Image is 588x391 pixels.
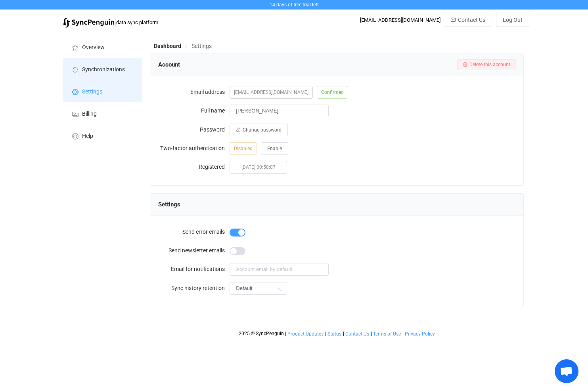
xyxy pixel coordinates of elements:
span: Privacy Policy [405,331,435,337]
span: Settings [192,43,212,49]
button: Delete this account [458,59,515,70]
span: | [371,331,372,336]
span: data sync platform [116,19,158,25]
span: 14 days of free trial left [270,2,319,8]
a: |data sync platform [63,17,158,28]
div: [EMAIL_ADDRESS][DOMAIN_NAME] [360,17,441,23]
label: Full name [158,103,230,118]
span: [DATE] 00:58:07 [230,161,287,174]
span: Log Out [503,17,523,23]
a: Help [63,124,142,147]
span: | [402,331,404,336]
button: Contact Us [444,13,492,27]
button: Enable [261,142,288,155]
span: Synchronizations [82,67,125,73]
span: Status [328,331,341,337]
span: | [285,331,286,336]
span: Product Updates [287,331,324,337]
img: syncpenguin.svg [63,18,114,28]
label: Two-factor authentication [158,140,230,156]
span: Help [82,133,93,139]
span: Enable [267,146,282,151]
div: Breadcrumb [154,43,212,49]
span: [EMAIL_ADDRESS][DOMAIN_NAME] [230,86,313,99]
button: Log Out [496,13,529,27]
a: Product Updates [287,331,324,337]
label: Send error emails [158,224,230,240]
a: Contact Us [345,331,370,337]
span: | [325,331,326,336]
span: Contact Us [345,331,369,337]
label: Password [158,122,230,137]
div: Open chat [555,359,578,383]
a: Status [327,331,342,337]
span: Account [158,59,180,71]
a: Billing [63,102,142,124]
span: Change password [243,127,282,133]
span: Overview [82,44,105,51]
span: Terms of Use [373,331,401,337]
span: Contact Us [458,17,485,23]
span: Confirmed [317,86,348,99]
span: Settings [158,198,180,210]
span: | [343,331,344,336]
a: Terms of Use [373,331,401,337]
span: Dashboard [154,43,181,49]
input: Account email by default [230,263,329,276]
label: Sync history retention [158,280,230,296]
span: 2025 © SyncPenguin [239,331,284,336]
span: Billing [82,111,97,117]
label: Registered [158,159,230,175]
label: Email address [158,84,230,100]
span: Delete this account [469,62,510,67]
span: Disabled [230,142,257,155]
a: Overview [63,36,142,58]
a: Privacy Policy [404,331,435,337]
label: Send newsletter emails [158,242,230,258]
button: Change password [230,124,288,136]
a: Settings [63,80,142,102]
a: Synchronizations [63,58,142,80]
label: Email for notifications [158,261,230,277]
span: Settings [82,89,102,95]
span: | [114,17,116,28]
input: Select [230,282,287,295]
